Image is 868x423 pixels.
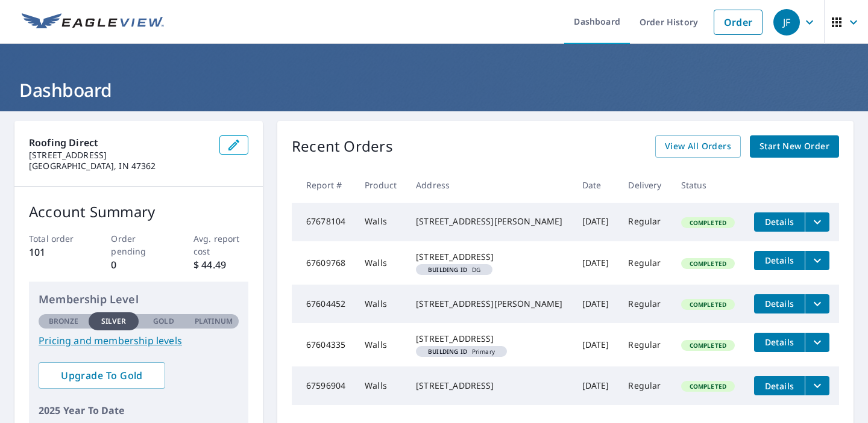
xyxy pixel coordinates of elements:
[618,323,671,366] td: Regular
[573,285,619,323] td: [DATE]
[714,10,763,35] a: Order
[805,212,829,232] button: filesDropdownBtn-67678104
[573,167,619,203] th: Date
[682,382,734,391] span: Completed
[761,255,797,266] span: Details
[761,298,797,309] span: Details
[355,203,406,241] td: Walls
[805,376,829,395] button: filesDropdownBtn-67596904
[153,316,174,327] p: Gold
[665,139,731,154] span: View All Orders
[428,267,467,273] em: Building ID
[292,366,355,405] td: 67596904
[416,333,562,345] div: [STREET_ADDRESS]
[292,135,393,158] p: Recent Orders
[682,259,734,268] span: Completed
[39,403,239,418] p: 2025 Year To Date
[805,251,829,270] button: filesDropdownBtn-67609768
[48,369,156,382] span: Upgrade To Gold
[754,376,805,395] button: detailsBtn-67596904
[573,323,619,366] td: [DATE]
[292,285,355,323] td: 67604452
[111,232,166,258] p: Order pending
[754,333,805,352] button: detailsBtn-67604335
[29,201,248,223] p: Account Summary
[618,203,671,241] td: Regular
[49,316,79,327] p: Bronze
[416,380,562,392] div: [STREET_ADDRESS]
[193,232,248,258] p: Avg. report cost
[355,366,406,405] td: Walls
[618,366,671,405] td: Regular
[355,241,406,285] td: Walls
[292,167,355,203] th: Report #
[682,218,734,227] span: Completed
[671,167,744,203] th: Status
[416,298,562,310] div: [STREET_ADDRESS][PERSON_NAME]
[805,333,829,352] button: filesDropdownBtn-67604335
[754,212,805,232] button: detailsBtn-67678104
[406,167,572,203] th: Address
[655,135,741,158] a: View All Orders
[618,285,671,323] td: Regular
[754,294,805,313] button: detailsBtn-67604452
[355,285,406,323] td: Walls
[573,241,619,285] td: [DATE]
[682,300,734,309] span: Completed
[22,13,164,31] img: EV Logo
[39,291,239,307] p: Membership Level
[29,245,84,259] p: 101
[759,139,829,154] span: Start New Order
[355,323,406,366] td: Walls
[193,258,248,272] p: $ 44.49
[416,215,562,227] div: [STREET_ADDRESS][PERSON_NAME]
[355,167,406,203] th: Product
[754,251,805,270] button: detailsBtn-67609768
[195,316,233,327] p: Platinum
[682,341,734,350] span: Completed
[292,203,355,241] td: 67678104
[761,380,797,392] span: Details
[618,241,671,285] td: Regular
[750,135,839,158] a: Start New Order
[292,323,355,366] td: 67604335
[805,294,829,313] button: filesDropdownBtn-67604452
[39,362,165,389] a: Upgrade To Gold
[14,78,854,102] h1: Dashboard
[292,241,355,285] td: 67609768
[29,135,210,150] p: Roofing Direct
[416,251,562,263] div: [STREET_ADDRESS]
[101,316,127,327] p: Silver
[111,258,166,272] p: 0
[29,161,210,171] p: [GEOGRAPHIC_DATA], IN 47362
[573,203,619,241] td: [DATE]
[29,232,84,245] p: Total order
[761,216,797,227] span: Details
[421,267,488,273] span: DG
[573,366,619,405] td: [DATE]
[761,336,797,348] span: Details
[773,9,800,36] div: JF
[39,333,239,348] a: Pricing and membership levels
[618,167,671,203] th: Delivery
[421,348,502,354] span: Primary
[428,348,467,354] em: Building ID
[29,150,210,161] p: [STREET_ADDRESS]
